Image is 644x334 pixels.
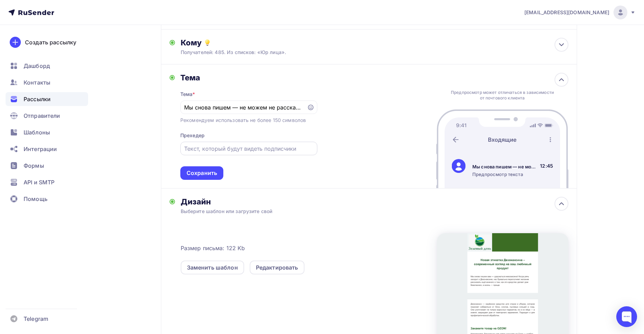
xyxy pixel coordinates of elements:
[24,195,48,203] span: Помощь
[180,91,195,98] div: Тема
[6,59,88,73] a: Дашборд
[449,90,556,101] div: Предпросмотр может отличаться в зависимости от почтового клиента
[181,197,568,206] div: Дизайн
[472,171,538,177] div: Предпросмотр текста
[6,92,88,106] a: Рассылки
[24,62,50,70] span: Дашборд
[6,76,88,89] a: Контакты
[524,6,636,19] a: [EMAIL_ADDRESS][DOMAIN_NAME]
[181,244,245,252] span: Размер письма: 122 Kb
[24,161,44,170] span: Формы
[24,112,60,120] span: Отправители
[180,117,306,124] div: Рекомендуем использовать не более 150 символов
[24,178,54,186] span: API и SMTP
[24,145,57,153] span: Интеграции
[180,132,205,139] div: Прехедер
[184,144,313,153] input: Текст, который будут видеть подписчики
[6,159,88,173] a: Формы
[24,78,50,87] span: Контакты
[472,164,538,170] div: Мы снова пишем — не можем не рассказать о Дезонаксине
[181,208,530,215] div: Выберите шаблон или загрузите свой
[187,263,238,272] div: Заменить шаблон
[6,109,88,123] a: Отправители
[187,169,217,177] div: Сохранить
[256,263,298,272] div: Редактировать
[184,103,303,112] input: Укажите тему письма
[6,125,88,139] a: Шаблоны
[25,38,76,46] div: Создать рассылку
[180,73,317,82] div: Тема
[24,95,51,103] span: Рассылки
[540,162,553,169] div: 12:45
[524,9,609,16] span: [EMAIL_ADDRESS][DOMAIN_NAME]
[24,128,50,137] span: Шаблоны
[181,38,568,47] div: Кому
[181,49,530,56] div: Получателей: 485. Из списков: «Юр лица».
[24,315,48,323] span: Telegram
